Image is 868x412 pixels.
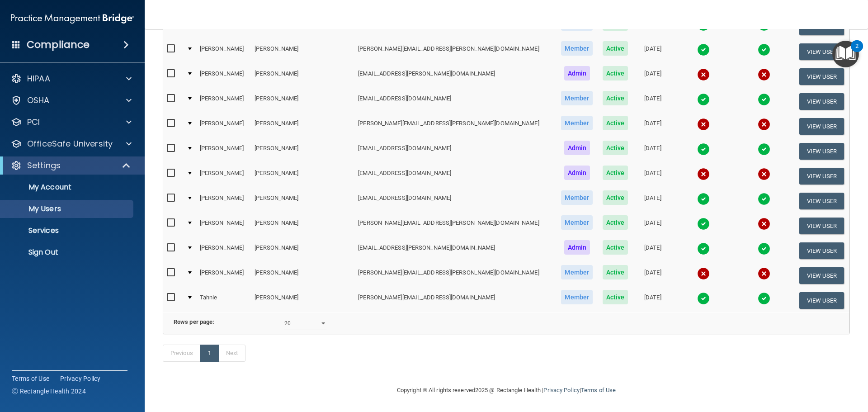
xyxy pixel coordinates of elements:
a: Next [218,345,245,362]
button: Open Resource Center, 2 new notifications [832,41,859,67]
img: tick.e7d51cea.svg [758,193,770,205]
img: cross.ca9f0e7f.svg [697,168,710,180]
img: cross.ca9f0e7f.svg [758,168,770,180]
td: [EMAIL_ADDRESS][DOMAIN_NAME] [354,139,556,164]
p: Sign Out [6,248,129,257]
span: Active [603,141,628,155]
span: Active [603,215,628,230]
a: Terms of Use [581,387,616,393]
span: Member [561,41,593,56]
p: My Account [6,183,129,192]
td: [PERSON_NAME] [251,114,354,139]
td: [DATE] [633,189,673,213]
button: View User [799,168,844,185]
td: [DATE] [633,64,673,89]
td: [DATE] [633,139,673,164]
td: [PERSON_NAME][EMAIL_ADDRESS][PERSON_NAME][DOMAIN_NAME] [354,213,556,238]
td: [DATE] [633,263,673,288]
img: cross.ca9f0e7f.svg [697,267,710,280]
td: [DATE] [633,164,673,189]
a: Terms of Use [12,374,49,383]
span: Admin [564,66,590,81]
td: [PERSON_NAME][EMAIL_ADDRESS][DOMAIN_NAME] [354,288,556,313]
img: tick.e7d51cea.svg [758,43,770,56]
h4: Compliance [27,38,90,51]
span: Active [603,265,628,279]
p: My Users [6,204,129,213]
img: tick.e7d51cea.svg [758,143,770,156]
img: cross.ca9f0e7f.svg [758,68,770,81]
td: [PERSON_NAME] [251,64,354,89]
td: [PERSON_NAME] [196,189,251,213]
a: PCI [11,117,132,128]
img: tick.e7d51cea.svg [758,93,770,106]
a: OfficeSafe University [11,138,132,149]
span: Admin [564,166,590,180]
img: cross.ca9f0e7f.svg [697,118,710,131]
td: [PERSON_NAME] [196,114,251,139]
td: [PERSON_NAME] [251,213,354,238]
td: [PERSON_NAME] [251,139,354,164]
img: cross.ca9f0e7f.svg [697,68,710,81]
span: Ⓒ Rectangle Health 2024 [12,387,86,396]
div: 2 [855,46,859,58]
a: Privacy Policy [543,387,579,393]
a: OSHA [11,95,132,106]
button: View User [799,292,844,309]
td: [PERSON_NAME] [251,89,354,114]
button: View User [799,118,844,135]
td: [PERSON_NAME][EMAIL_ADDRESS][PERSON_NAME][DOMAIN_NAME] [354,39,556,64]
td: [DATE] [633,238,673,263]
p: HIPAA [27,73,50,84]
td: [PERSON_NAME] [196,139,251,164]
td: [PERSON_NAME] [196,164,251,189]
p: Settings [27,160,61,171]
img: cross.ca9f0e7f.svg [758,218,770,230]
td: [PERSON_NAME] [196,213,251,238]
img: tick.e7d51cea.svg [697,292,710,305]
button: View User [799,43,844,60]
td: [DATE] [633,213,673,238]
td: [EMAIL_ADDRESS][PERSON_NAME][DOMAIN_NAME] [354,238,556,263]
td: Tahnie [196,288,251,313]
td: [DATE] [633,114,673,139]
td: [PERSON_NAME] [196,89,251,114]
td: [PERSON_NAME] [251,189,354,213]
a: Settings [11,160,131,171]
span: Member [561,215,593,230]
button: View User [799,193,844,209]
span: Active [603,166,628,180]
img: tick.e7d51cea.svg [697,193,710,205]
td: [EMAIL_ADDRESS][DOMAIN_NAME] [354,189,556,213]
img: cross.ca9f0e7f.svg [758,118,770,131]
td: [EMAIL_ADDRESS][DOMAIN_NAME] [354,164,556,189]
button: View User [799,143,844,160]
td: [PERSON_NAME] [196,238,251,263]
td: [PERSON_NAME][EMAIL_ADDRESS][PERSON_NAME][DOMAIN_NAME] [354,114,556,139]
td: [DATE] [633,39,673,64]
span: Active [603,91,628,105]
td: [DATE] [633,89,673,114]
button: View User [799,218,844,234]
td: [PERSON_NAME] [196,263,251,288]
a: Privacy Policy [60,374,101,383]
span: Active [603,116,628,130]
img: PMB logo [11,9,134,28]
td: [PERSON_NAME] [251,238,354,263]
button: View User [799,267,844,284]
img: cross.ca9f0e7f.svg [758,267,770,280]
p: OSHA [27,95,50,106]
td: [DATE] [633,288,673,313]
img: tick.e7d51cea.svg [697,218,710,230]
td: [EMAIL_ADDRESS][PERSON_NAME][DOMAIN_NAME] [354,64,556,89]
span: Active [603,190,628,205]
td: [PERSON_NAME] [196,39,251,64]
td: [PERSON_NAME][EMAIL_ADDRESS][PERSON_NAME][DOMAIN_NAME] [354,263,556,288]
img: tick.e7d51cea.svg [697,93,710,106]
img: tick.e7d51cea.svg [758,292,770,305]
img: tick.e7d51cea.svg [697,43,710,56]
span: Member [561,290,593,304]
td: [PERSON_NAME] [251,164,354,189]
b: Rows per page: [174,318,214,325]
span: Admin [564,141,590,155]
